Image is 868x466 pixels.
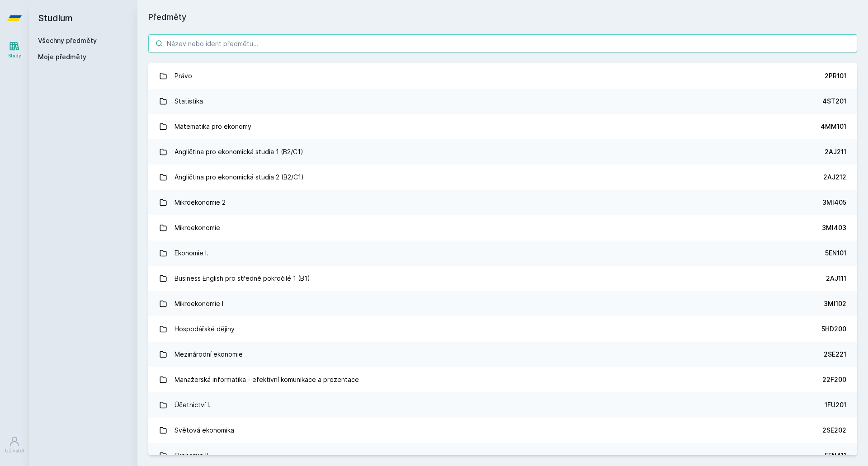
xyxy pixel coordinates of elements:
div: 5EN411 [825,451,846,460]
a: Matematika pro ekonomy 4MM101 [148,114,857,139]
div: 5HD200 [821,325,846,334]
a: Manažerská informatika - efektivní komunikace a prezentace 22F200 [148,367,857,392]
div: Manažerská informatika - efektivní komunikace a prezentace [175,371,359,389]
a: Mikroekonomie 2 3MI405 [148,190,857,215]
div: 2SE221 [824,350,846,359]
input: Název nebo ident předmětu… [148,34,857,52]
div: Uživatel [5,447,24,454]
div: Matematika pro ekonomy [175,118,251,136]
a: Světová ekonomika 2SE202 [148,418,857,443]
h1: Předměty [148,11,857,24]
div: 2AJ212 [823,173,846,182]
div: Ekonomie II. [175,447,210,465]
div: Angličtina pro ekonomická studia 2 (B2/C1) [175,168,304,186]
div: 3MI102 [824,299,846,308]
div: Angličtina pro ekonomická studia 1 (B2/C1) [175,143,303,161]
div: 5EN101 [825,249,846,258]
div: Právo [175,67,192,85]
div: 2SE202 [822,426,846,435]
div: Mikroekonomie [175,219,220,237]
a: Ekonomie I. 5EN101 [148,240,857,266]
div: 2PR101 [825,71,846,80]
a: Statistika 4ST201 [148,89,857,114]
div: 2AJ211 [825,147,846,156]
div: Study [8,52,21,59]
div: 4MM101 [821,122,846,131]
a: Study [2,36,27,64]
a: Mezinárodní ekonomie 2SE221 [148,342,857,367]
span: Moje předměty [38,52,86,61]
a: Mikroekonomie 3MI403 [148,215,857,240]
div: 22F200 [822,375,846,384]
a: Právo 2PR101 [148,63,857,89]
div: Business English pro středně pokročilé 1 (B1) [175,269,310,287]
div: Světová ekonomika [175,421,234,439]
div: Mikroekonomie I [175,295,223,313]
div: Účetnictví I. [175,396,211,414]
a: Mikroekonomie I 3MI102 [148,291,857,316]
a: Uživatel [2,431,27,459]
a: Angličtina pro ekonomická studia 2 (B2/C1) 2AJ212 [148,165,857,190]
a: Hospodářské dějiny 5HD200 [148,316,857,342]
a: Business English pro středně pokročilé 1 (B1) 2AJ111 [148,266,857,291]
div: Statistika [175,92,203,110]
div: 3MI405 [822,198,846,207]
a: Angličtina pro ekonomická studia 1 (B2/C1) 2AJ211 [148,139,857,165]
div: 4ST201 [822,97,846,106]
div: 3MI403 [822,223,846,232]
div: Hospodářské dějiny [175,320,235,338]
div: 1FU201 [825,400,846,410]
div: Mezinárodní ekonomie [175,345,243,363]
div: Mikroekonomie 2 [175,193,226,212]
div: 2AJ111 [826,274,846,283]
a: Účetnictví I. 1FU201 [148,392,857,418]
div: Ekonomie I. [175,244,208,262]
a: Všechny předměty [38,37,97,44]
